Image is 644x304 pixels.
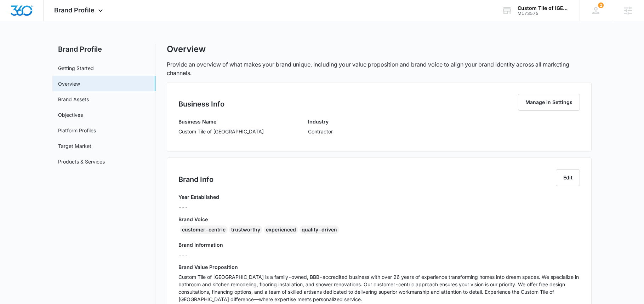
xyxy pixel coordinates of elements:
[598,2,604,8] span: 2
[58,80,80,87] a: Overview
[518,94,580,111] button: Manage in Settings
[264,225,298,234] div: experienced
[178,174,213,185] h2: Brand Info
[58,158,105,165] a: Products & Services
[58,96,89,103] a: Brand Assets
[300,225,339,234] div: quality-driven
[52,44,155,55] h2: Brand Profile
[178,273,580,303] p: Custom Tile of [GEOGRAPHIC_DATA] is a family-owned, BBB-accredited business with over 26 years of...
[180,225,228,234] div: customer-centric
[229,225,262,234] div: trustworthy
[58,111,83,119] a: Objectives
[178,203,219,211] p: ---
[178,216,580,223] h3: Brand Voice
[556,169,580,186] button: Edit
[178,99,224,109] h2: Business Info
[308,118,333,125] h3: Industry
[178,118,264,125] h3: Business Name
[308,128,333,135] p: Contractor
[178,193,219,201] h3: Year Established
[518,11,569,16] div: account id
[167,44,206,55] h1: Overview
[598,2,604,8] div: notifications count
[178,128,264,135] p: Custom Tile of [GEOGRAPHIC_DATA]
[178,263,580,271] h3: Brand Value Proposition
[58,64,94,72] a: Getting Started
[178,251,580,258] p: ---
[54,6,95,14] span: Brand Profile
[178,241,580,248] h3: Brand Information
[58,142,91,150] a: Target Market
[58,127,96,134] a: Platform Profiles
[167,60,592,77] p: Provide an overview of what makes your brand unique, including your value proposition and brand v...
[518,5,569,11] div: account name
